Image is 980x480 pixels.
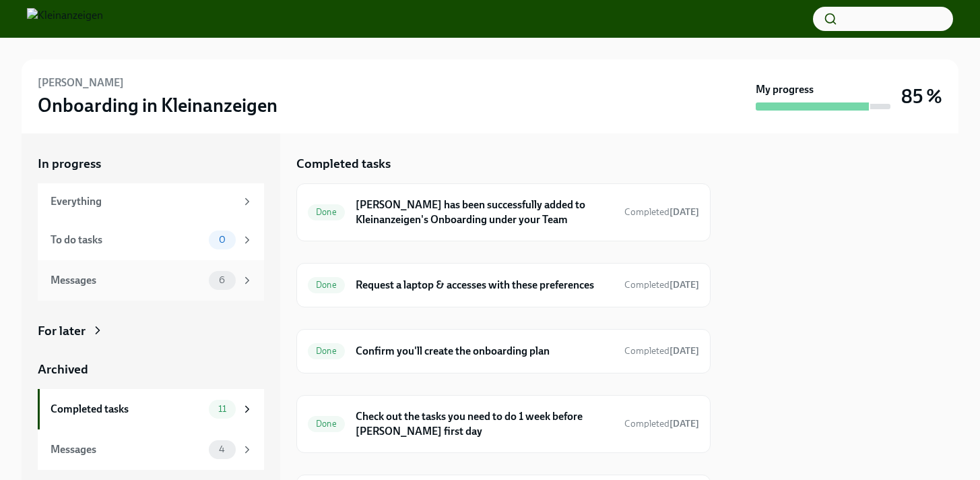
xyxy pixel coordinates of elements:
[308,195,699,230] a: Done[PERSON_NAME] has been successfully added to Kleinanzeigen's Onboarding under your TeamComple...
[669,418,699,429] strong: [DATE]
[308,280,345,290] span: Done
[38,155,264,173] a: In progress
[624,279,699,291] span: Completed
[210,404,234,414] span: 11
[38,429,264,470] a: Messages4
[211,275,233,285] span: 6
[624,345,699,357] span: Completed
[756,82,814,97] strong: My progress
[38,93,277,117] h3: Onboarding in Kleinanzeigen
[38,322,264,340] a: For later
[308,207,345,217] span: Done
[27,8,103,30] img: Kleinanzeigen
[669,345,699,357] strong: [DATE]
[38,220,264,260] a: To do tasks0
[669,206,699,218] strong: [DATE]
[669,279,699,291] strong: [DATE]
[51,233,203,247] div: To do tasks
[38,361,264,378] a: Archived
[38,260,264,301] a: Messages6
[308,346,345,356] span: Done
[38,183,264,220] a: Everything
[38,76,124,90] h6: [PERSON_NAME]
[51,402,203,417] div: Completed tasks
[38,322,86,340] div: For later
[51,273,203,288] div: Messages
[356,278,614,293] h6: Request a laptop & accesses with these preferences
[624,278,699,291] span: May 16th, 2025 09:16
[624,206,699,218] span: Completed
[901,84,942,109] h3: 85 %
[624,206,699,218] span: May 15th, 2025 11:18
[356,409,614,439] h6: Check out the tasks you need to do 1 week before [PERSON_NAME] first day
[51,194,236,209] div: Everything
[308,274,699,296] a: DoneRequest a laptop & accesses with these preferencesCompleted[DATE]
[308,340,699,362] a: DoneConfirm you'll create the onboarding planCompleted[DATE]
[296,155,391,173] h5: Completed tasks
[308,407,699,442] a: DoneCheck out the tasks you need to do 1 week before [PERSON_NAME] first dayCompleted[DATE]
[624,417,699,430] span: May 28th, 2025 11:00
[356,344,614,359] h6: Confirm you'll create the onboarding plan
[211,444,233,454] span: 4
[51,442,203,457] div: Messages
[624,344,699,357] span: May 21st, 2025 11:40
[624,418,699,429] span: Completed
[308,419,345,429] span: Done
[38,389,264,429] a: Completed tasks11
[356,198,614,227] h6: [PERSON_NAME] has been successfully added to Kleinanzeigen's Onboarding under your Team
[211,235,234,245] span: 0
